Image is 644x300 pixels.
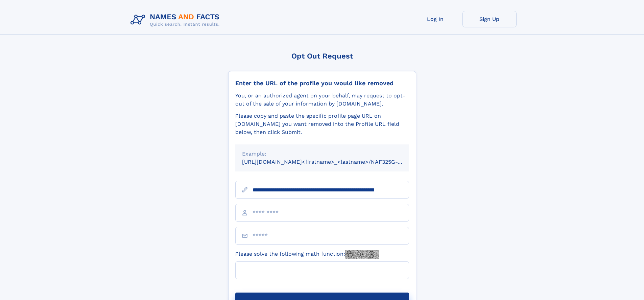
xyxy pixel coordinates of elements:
[235,79,409,87] div: Enter the URL of the profile you would like removed
[235,92,409,108] div: You, or an authorized agent on your behalf, may request to opt-out of the sale of your informatio...
[228,52,416,60] div: Opt Out Request
[408,11,462,27] a: Log In
[242,150,402,158] div: Example:
[235,112,409,136] div: Please copy and paste the specific profile page URL on [DOMAIN_NAME] you want removed into the Pr...
[235,250,379,259] label: Please solve the following math function:
[128,11,225,29] img: Logo Names and Facts
[242,159,422,165] small: [URL][DOMAIN_NAME]<firstname>_<lastname>/NAF325G-xxxxxxxx
[462,11,517,27] a: Sign Up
